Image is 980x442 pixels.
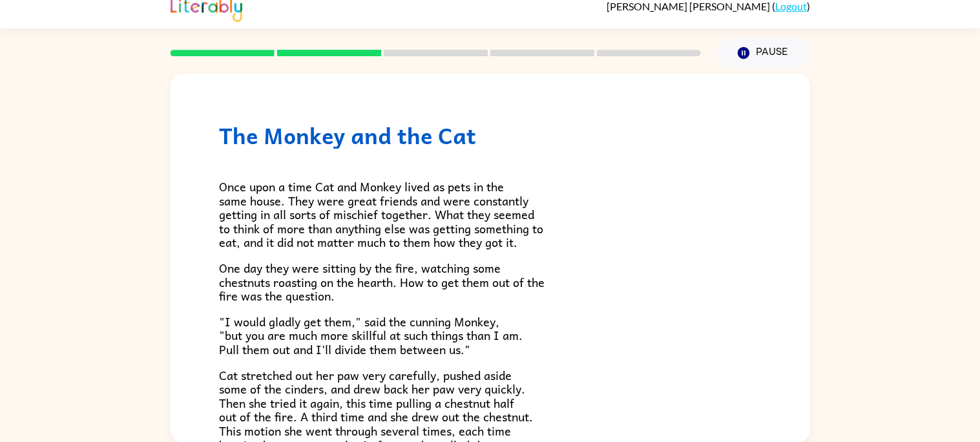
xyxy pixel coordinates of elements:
[219,122,762,149] h1: The Monkey and the Cat
[219,177,543,251] span: ​​Once upon a time Cat and Monkey lived as pets in the same house. They were great friends and we...
[219,312,523,359] span: "I would gladly get them," said the cunning Monkey, "but you are much more skillful at such thing...
[716,38,810,68] button: Pause
[219,258,545,305] span: One day they were sitting by the fire, watching some chestnuts roasting on the hearth. How to get...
